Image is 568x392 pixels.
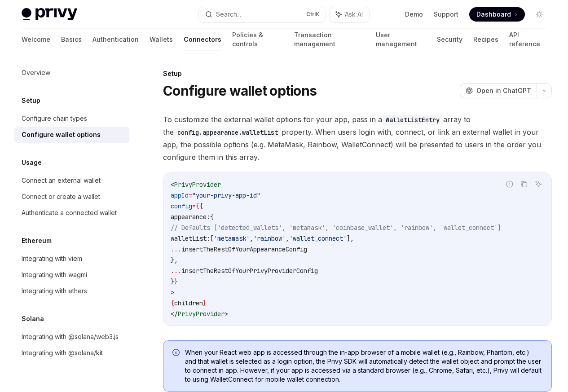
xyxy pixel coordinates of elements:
span: { [171,299,174,307]
a: User management [376,29,426,50]
div: Integrating with ethers [22,286,87,296]
h5: Setup [22,95,40,106]
a: Basics [61,29,82,50]
a: Demo [405,10,423,19]
h5: Solana [22,313,44,324]
span: To customize the external wallet options for your app, pass in a array to the property. When user... [163,113,552,163]
span: 'wallet_connect' [289,234,347,242]
span: ... [171,245,181,253]
a: Integrating with wagmi [14,267,129,283]
div: Integrating with viem [22,253,82,264]
span: , [286,234,289,242]
span: insertTheRestOfYourPrivyProviderConfig [181,267,318,275]
a: Authentication [92,29,139,50]
a: Dashboard [469,7,525,22]
span: appId [171,191,189,199]
button: Search...CtrlK [199,6,325,22]
a: Transaction management [294,29,365,50]
span: </ [171,310,178,318]
div: Connect an external wallet [22,175,101,186]
div: Connect or create a wallet [22,191,100,202]
span: [ [210,234,214,242]
a: Integrating with ethers [14,283,129,299]
span: { [199,202,203,210]
button: Ask AI [330,6,369,22]
a: Security [437,29,462,50]
code: config.appearance.walletList [174,128,282,137]
span: "your-privy-app-id" [192,191,260,199]
h1: Configure wallet options [163,83,317,99]
h5: Ethereum [22,235,52,246]
span: config [171,202,192,210]
button: Report incorrect code [504,178,515,190]
span: , [250,234,253,242]
span: > [171,288,174,296]
span: } [174,277,178,286]
span: ], [347,234,354,242]
code: WalletListEntry [382,115,443,125]
a: Policies & controls [232,29,283,50]
span: = [189,191,192,199]
h5: Usage [22,157,42,168]
a: Configure wallet options [14,127,129,143]
a: Recipes [473,29,498,50]
a: Welcome [22,29,50,50]
div: Configure chain types [22,113,87,124]
span: PrivyProvider [174,181,221,189]
span: > [225,310,228,318]
div: Overview [22,67,50,78]
span: children [174,299,203,307]
span: Ctrl K [306,11,320,18]
a: Support [434,10,458,19]
a: Integrating with @solana/kit [14,345,129,361]
a: API reference [509,29,546,50]
span: walletList: [171,234,210,242]
a: Connect an external wallet [14,172,129,189]
a: Authenticate a connected wallet [14,205,129,221]
a: Overview [14,65,129,81]
button: Copy the contents from the code block [518,178,530,190]
div: Integrating with @solana/kit [22,348,103,358]
button: Toggle dark mode [532,7,546,22]
div: Authenticate a connected wallet [22,207,117,218]
span: = [192,202,196,210]
div: Integrating with wagmi [22,269,87,280]
span: insertTheRestOfYourAppearanceConfig [181,245,307,253]
span: < [171,181,174,189]
a: Connect or create a wallet [14,189,129,205]
span: { [196,202,199,210]
span: // Defaults ['detected_wallets', 'metamask', 'coinbase_wallet', 'rainbow', 'wallet_connect'] [171,224,501,232]
img: light logo [22,8,77,21]
span: Dashboard [476,10,511,19]
a: Wallets [150,29,173,50]
span: ... [171,267,181,275]
span: { [210,213,214,221]
a: Integrating with @solana/web3.js [14,329,129,345]
span: When your React web app is accessed through the in-app browser of a mobile wallet (e.g., Rainbow,... [185,348,542,384]
div: Search... [216,9,241,20]
span: Ask AI [345,10,363,19]
button: Ask AI [533,178,544,190]
span: Open in ChatGPT [476,86,531,95]
span: PrivyProvider [178,310,225,318]
span: }, [171,256,178,264]
a: Integrating with viem [14,251,129,267]
a: Connectors [184,29,221,50]
div: Setup [163,69,552,78]
button: Open in ChatGPT [460,83,537,98]
span: } [203,299,207,307]
a: Configure chain types [14,110,129,127]
span: 'rainbow' [253,234,286,242]
svg: Info [172,349,181,358]
div: Configure wallet options [22,129,101,140]
span: } [171,277,174,286]
div: Integrating with @solana/web3.js [22,331,119,342]
span: 'metamask' [214,234,250,242]
span: appearance: [171,213,210,221]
